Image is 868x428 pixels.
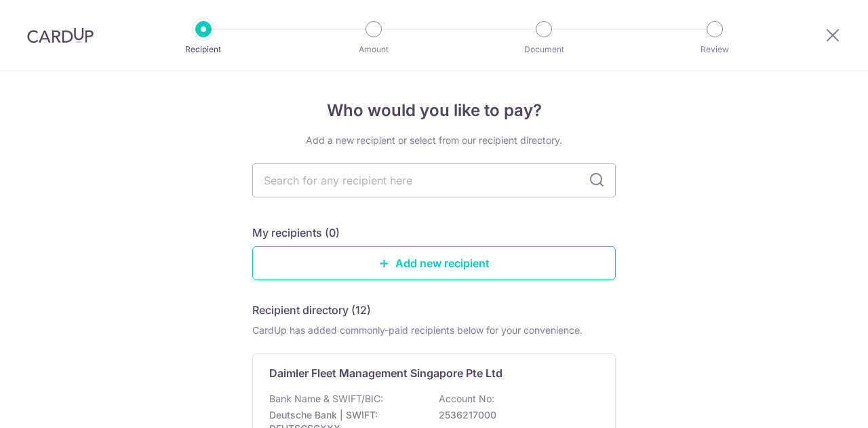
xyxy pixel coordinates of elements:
[781,387,854,421] iframe: Opens a widget where you can find more information
[269,392,383,406] p: Bank Name & SWIFT/BIC:
[27,27,94,43] img: CardUp
[323,43,424,56] p: Amount
[252,324,616,337] div: CardUp has added commonly-paid recipients below for your convenience.
[252,134,616,147] div: Add a new recipient or select from our recipient directory.
[269,365,502,381] p: Daimler Fleet Management Singapore Pte Ltd
[252,98,616,123] h4: Who would you like to pay?
[439,392,494,406] p: Account No:
[665,43,765,56] p: Review
[439,408,591,422] p: 2536217000
[252,302,371,318] h5: Recipient directory (12)
[494,43,594,56] p: Document
[252,225,340,241] h5: My recipients (0)
[252,246,616,280] a: Add new recipient
[153,43,254,56] p: Recipient
[252,163,616,197] input: Search for any recipient here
